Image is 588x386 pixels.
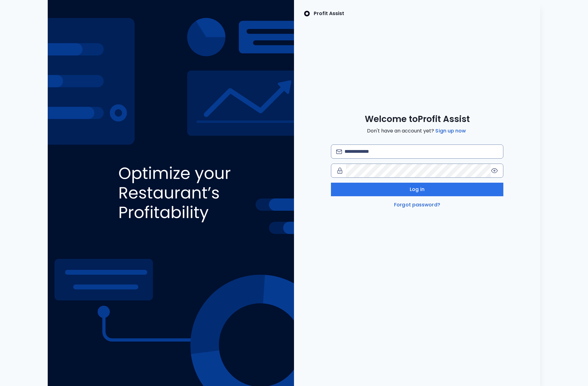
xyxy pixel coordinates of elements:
[434,127,467,135] a: Sign up now
[410,186,425,193] span: Log in
[331,183,503,196] button: Log in
[367,127,467,135] span: Don't have an account yet?
[336,149,342,154] img: email
[304,10,310,17] img: SpotOn Logo
[314,10,344,17] p: Profit Assist
[393,201,441,209] a: Forgot password?
[365,114,470,125] span: Welcome to Profit Assist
